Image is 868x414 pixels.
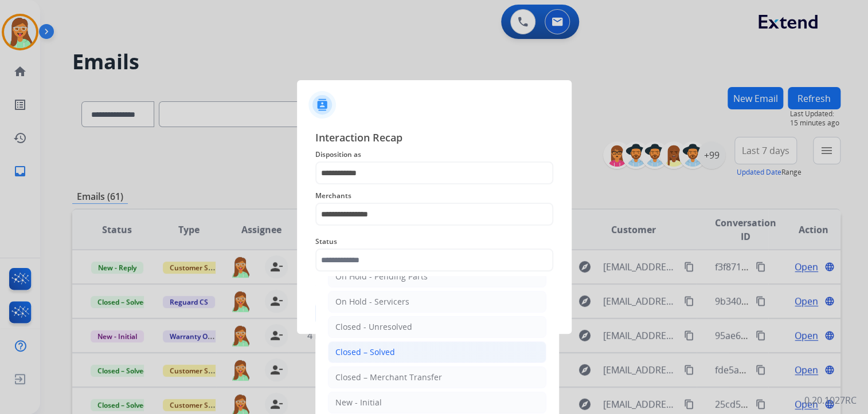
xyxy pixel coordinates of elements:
[335,372,442,383] div: Closed – Merchant Transfer
[315,235,553,249] span: Status
[308,91,336,119] img: contactIcon
[335,271,428,282] div: On Hold - Pending Parts
[315,189,553,203] span: Merchants
[315,129,553,148] span: Interaction Recap
[804,393,857,407] p: 0.20.1027RC
[335,346,395,358] div: Closed – Solved
[335,321,412,333] div: Closed - Unresolved
[315,148,553,161] span: Disposition as
[335,296,409,307] div: On Hold - Servicers
[335,397,382,408] div: New - Initial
